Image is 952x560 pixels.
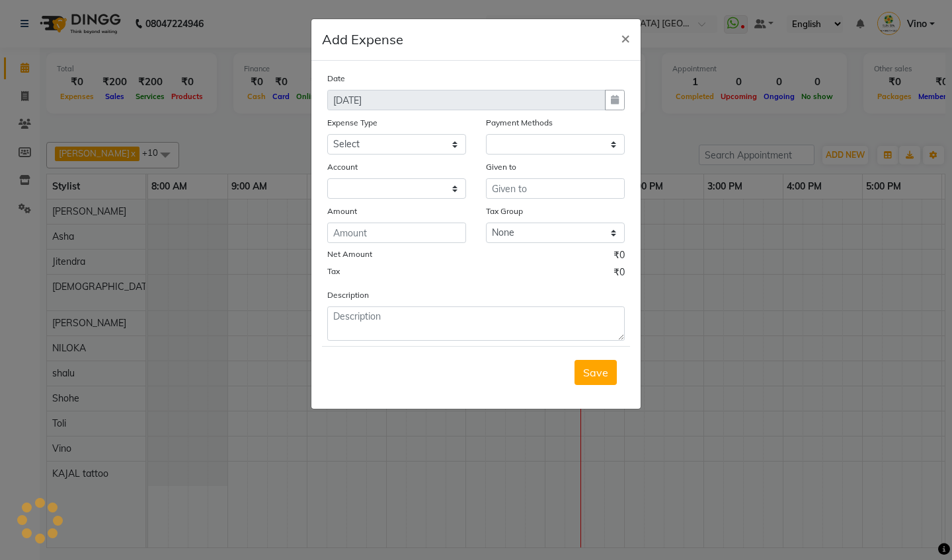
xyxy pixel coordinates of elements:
h5: Add Expense [322,30,403,50]
label: Expense Type [327,117,377,129]
input: Given to [486,178,625,199]
span: ₹0 [614,265,625,283]
label: Account [327,161,358,173]
label: Given to [486,161,516,173]
label: Amount [327,205,357,217]
label: Tax [327,265,340,277]
span: ₹0 [614,248,625,265]
input: Amount [327,223,466,243]
label: Date [327,73,345,85]
label: Description [327,289,369,301]
label: Tax Group [486,205,523,217]
button: Close [610,19,641,56]
label: Payment Methods [486,117,553,129]
button: Save [575,360,617,385]
span: × [621,28,630,48]
span: Save [583,366,608,379]
label: Net Amount [327,248,372,260]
